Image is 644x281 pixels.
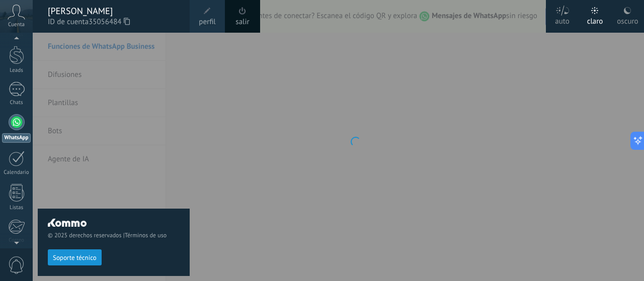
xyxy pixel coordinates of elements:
[53,254,97,261] span: Soporte técnico
[199,17,215,28] span: perfil
[555,7,570,33] div: auto
[2,169,31,176] div: Calendario
[235,17,249,28] a: salir
[617,7,638,33] div: oscuro
[2,67,31,74] div: Leads
[48,232,180,239] span: © 2025 derechos reservados |
[2,205,31,211] div: Listas
[48,253,102,261] a: Soporte técnico
[48,6,180,17] div: [PERSON_NAME]
[2,100,31,106] div: Chats
[125,232,167,239] a: Términos de uso
[8,22,25,28] span: Cuenta
[2,133,31,143] div: WhatsApp
[48,17,180,28] span: ID de cuenta
[48,249,102,265] button: Soporte técnico
[89,17,130,28] span: 35056484
[587,7,603,33] div: claro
